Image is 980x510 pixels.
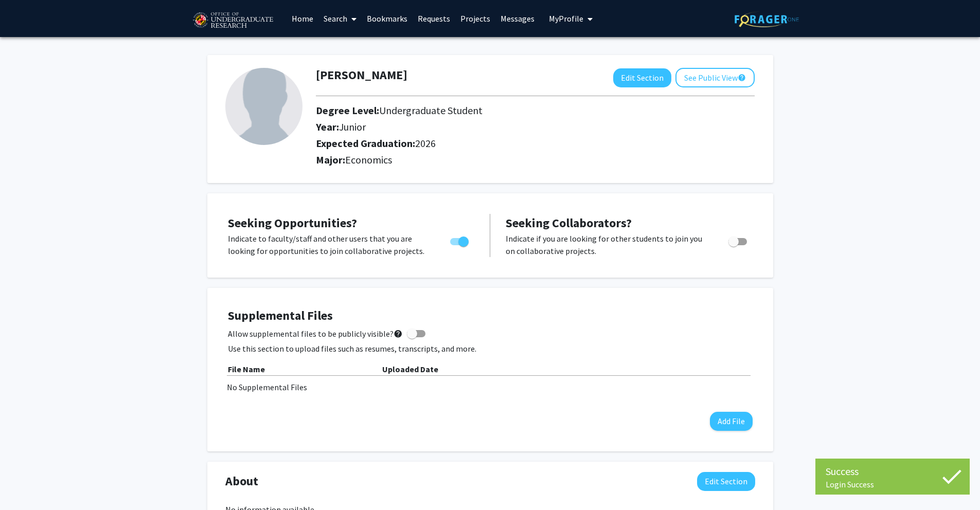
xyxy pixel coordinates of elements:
span: Undergraduate Student [379,104,483,117]
span: Allow supplemental files to be publicly visible? [228,327,403,340]
span: Junior [339,120,366,133]
button: Edit About [697,472,755,491]
button: Edit Section [613,68,671,87]
h4: Supplemental Files [228,308,753,323]
span: Economics [345,153,392,166]
div: No Supplemental Files [227,381,754,393]
button: See Public View [675,68,755,87]
span: 2026 [415,137,436,150]
div: Toggle [724,232,753,248]
b: File Name [228,364,265,374]
a: Messages [495,1,540,37]
p: Use this section to upload files such as resumes, transcripts, and more. [228,342,753,355]
iframe: Chat [8,464,44,502]
span: Seeking Collaborators? [506,215,632,231]
h2: Major: [316,154,755,166]
a: Requests [413,1,455,37]
img: Profile Picture [225,68,302,145]
h2: Year: [316,121,683,133]
img: University of Maryland Logo [189,8,276,33]
mat-icon: help [394,327,403,340]
a: Bookmarks [362,1,413,37]
div: Login Success [826,479,959,489]
div: Toggle [446,232,474,248]
p: Indicate to faculty/staff and other users that you are looking for opportunities to join collabor... [228,232,431,257]
div: Success [826,464,959,479]
a: Projects [455,1,495,37]
h1: [PERSON_NAME] [316,68,407,83]
span: My Profile [549,13,583,24]
a: Search [318,1,362,37]
mat-icon: help [738,71,746,84]
img: ForagerOne Logo [735,11,799,27]
span: Seeking Opportunities? [228,215,357,231]
h2: Expected Graduation: [316,137,683,150]
b: Uploaded Date [382,364,438,374]
span: About [225,472,258,490]
h2: Degree Level: [316,104,683,117]
p: Indicate if you are looking for other students to join you on collaborative projects. [506,232,709,257]
a: Home [287,1,318,37]
button: Add File [710,412,753,431]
